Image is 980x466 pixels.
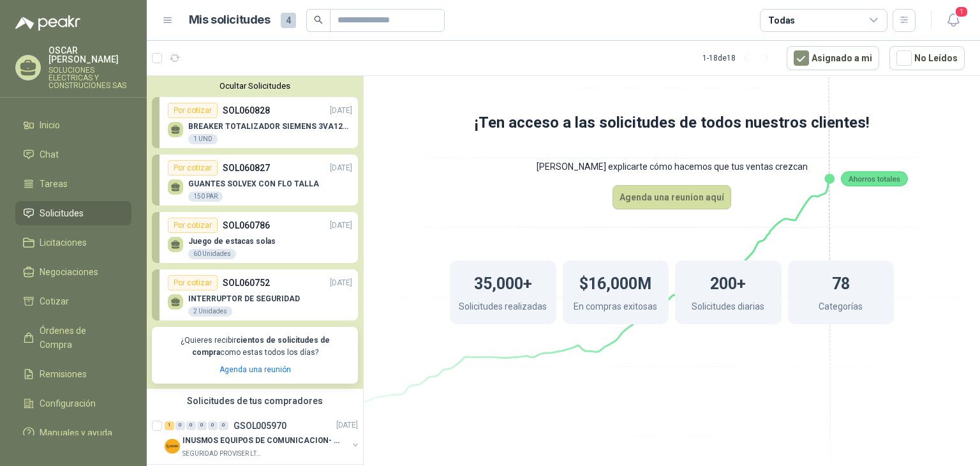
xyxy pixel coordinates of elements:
div: 0 [208,421,218,430]
a: Solicitudes [15,201,131,225]
p: Solicitudes realizadas [459,299,547,317]
h1: Mis solicitudes [189,11,271,29]
button: Ocultar Solicitudes [152,81,358,91]
p: GUANTES SOLVEX CON FLO TALLA [188,179,319,188]
p: SOLUCIONES ELECTRICAS Y CONSTRUCIONES SAS [48,66,131,89]
p: Juego de estacas solas [188,237,276,246]
span: 4 [281,13,296,28]
p: INUSMOS EQUIPOS DE COMUNICACION- DGP 8550 [182,435,341,447]
div: 2 Unidades [188,306,232,317]
p: Solicitudes diarias [692,299,764,317]
p: GSOL005970 [234,421,286,430]
div: 0 [219,421,228,430]
p: [DATE] [330,220,352,232]
p: SEGURIDAD PROVISER LTDA [182,449,263,459]
h1: 35,000+ [474,268,532,296]
div: 150 PAR [188,192,223,202]
p: [DATE] [330,277,352,289]
p: SOL060752 [223,276,270,290]
p: [DATE] [330,162,352,174]
button: No Leídos [889,46,965,70]
h1: $16,000M [579,268,651,296]
span: Licitaciones [40,236,87,250]
div: Todas [768,13,795,27]
img: Company Logo [165,439,180,454]
a: Por cotizarSOL060752[DATE] INTERRUPTOR DE SEGURIDAD2 Unidades [152,269,358,320]
span: Negociaciones [40,265,98,279]
h1: 78 [832,268,850,296]
p: [DATE] [336,419,358,432]
a: Por cotizarSOL060827[DATE] GUANTES SOLVEX CON FLO TALLA150 PAR [152,154,358,206]
a: Órdenes de Compra [15,319,131,357]
span: Manuales y ayuda [40,426,112,440]
div: Por cotizar [168,103,218,118]
span: Chat [40,147,59,162]
div: 0 [175,421,185,430]
span: search [314,15,323,24]
a: Agenda una reunión [219,365,291,374]
a: Por cotizarSOL060828[DATE] BREAKER TOTALIZADOR SIEMENS 3VA1212-SEF32-0AA0(88-125)AMP1 UND [152,97,358,148]
span: Órdenes de Compra [40,324,119,352]
div: Por cotizar [168,275,218,290]
a: Tareas [15,172,131,196]
p: En compras exitosas [574,299,657,317]
a: Manuales y ayuda [15,421,131,445]
a: Cotizar [15,289,131,313]
span: Solicitudes [40,206,84,220]
span: 1 [954,6,969,18]
p: ¿Quieres recibir como estas todos los días? [160,334,350,359]
p: SOL060827 [223,161,270,175]
a: Negociaciones [15,260,131,284]
span: Inicio [40,118,60,132]
div: Por cotizar [168,160,218,176]
p: [DATE] [330,105,352,117]
div: 0 [186,421,196,430]
div: 0 [197,421,207,430]
button: 1 [942,9,965,32]
div: 1 [165,421,174,430]
div: Por cotizar [168,218,218,233]
a: Remisiones [15,362,131,386]
div: Solicitudes de tus compradores [147,389,363,413]
div: 1 UND [188,134,218,144]
a: Chat [15,142,131,167]
span: Remisiones [40,367,87,381]
span: Tareas [40,177,68,191]
p: OSCAR [PERSON_NAME] [48,46,131,64]
div: 1 - 18 de 18 [702,48,776,68]
img: Logo peakr [15,15,80,31]
a: Licitaciones [15,230,131,255]
p: BREAKER TOTALIZADOR SIEMENS 3VA1212-SEF32-0AA0(88-125)AMP [188,122,352,131]
div: 60 Unidades [188,249,236,259]
a: 1 0 0 0 0 0 GSOL005970[DATE] Company LogoINUSMOS EQUIPOS DE COMUNICACION- DGP 8550SEGURIDAD PROVI... [165,418,360,459]
a: Inicio [15,113,131,137]
button: Agenda una reunion aquí [612,185,731,209]
a: Configuración [15,391,131,416]
div: Ocultar SolicitudesPor cotizarSOL060828[DATE] BREAKER TOTALIZADOR SIEMENS 3VA1212-SEF32-0AA0(88-1... [147,76,363,389]
h1: 200+ [710,268,746,296]
span: Cotizar [40,294,69,308]
a: Por cotizarSOL060786[DATE] Juego de estacas solas60 Unidades [152,212,358,263]
p: INTERRUPTOR DE SEGURIDAD [188,294,300,303]
p: SOL060828 [223,103,270,117]
p: Categorías [819,299,863,317]
button: Asignado a mi [787,46,879,70]
span: Configuración [40,396,96,410]
b: cientos de solicitudes de compra [192,336,330,357]
p: SOL060786 [223,218,270,232]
